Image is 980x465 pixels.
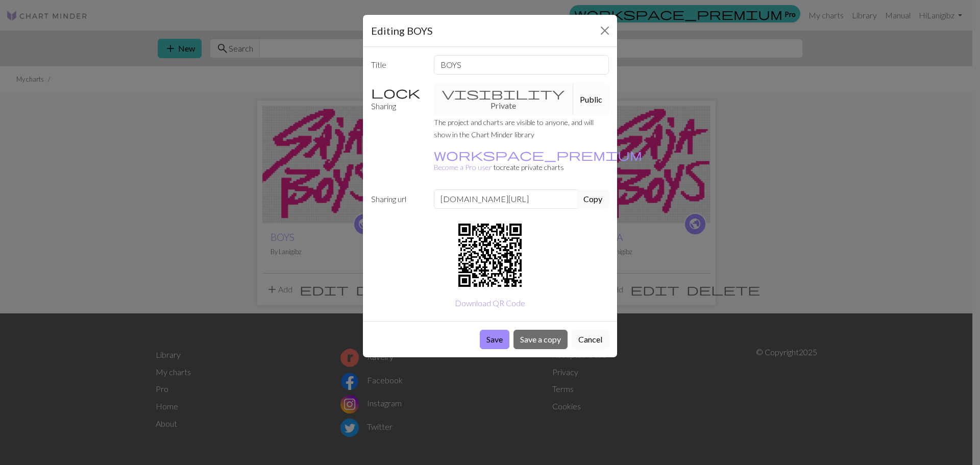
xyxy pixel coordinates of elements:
button: Save a copy [513,330,568,349]
small: The project and charts are visible to anyone, and will show in the Chart Minder library [434,118,594,139]
button: Close [597,22,613,39]
label: Sharing [365,83,428,116]
button: Public [573,83,609,116]
button: Copy [577,189,609,209]
h5: Editing BOYS [371,23,433,38]
a: Become a Pro user [434,151,642,172]
button: Save [480,330,509,349]
span: workspace_premium [434,148,642,162]
label: Sharing url [365,189,428,209]
button: Download QR Code [448,293,532,313]
small: to create private charts [434,151,642,172]
label: Title [365,55,428,75]
button: Cancel [572,330,609,349]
